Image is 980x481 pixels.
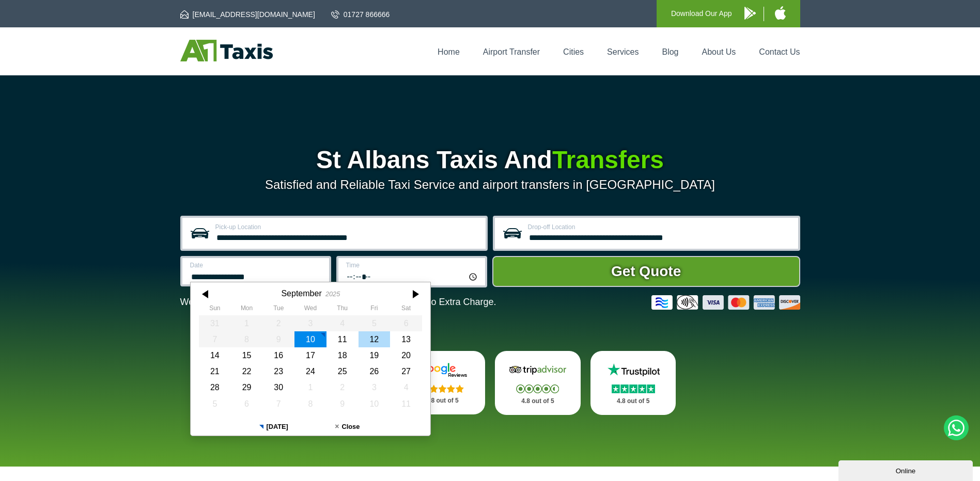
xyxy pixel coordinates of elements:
div: 19 September 2025 [358,347,390,363]
div: 08 September 2025 [230,331,262,347]
a: [EMAIL_ADDRESS][DOMAIN_NAME] [180,9,315,20]
img: A1 Taxis Android App [744,7,756,20]
div: September [281,288,321,298]
label: Date [190,262,323,268]
div: 25 September 2025 [326,363,358,379]
h1: St Albans Taxis And [180,148,800,172]
p: Download Our App [671,7,732,20]
span: The Car at No Extra Charge. [378,297,496,307]
div: 09 October 2025 [326,396,358,412]
div: 02 October 2025 [326,379,358,395]
a: Airport Transfer [483,47,540,56]
div: 2025 [325,290,339,298]
img: A1 Taxis St Albans LTD [180,40,273,61]
div: 26 September 2025 [358,363,390,379]
img: Stars [421,384,464,393]
button: [DATE] [237,418,310,436]
div: 21 September 2025 [199,363,231,379]
label: Drop-off Location [528,224,792,230]
div: 05 October 2025 [199,396,231,412]
iframe: chat widget [838,458,975,481]
a: Trustpilot Stars 4.8 out of 5 [590,351,676,415]
div: 02 September 2025 [262,315,294,331]
div: 07 October 2025 [262,396,294,412]
th: Tuesday [262,304,294,315]
div: 16 September 2025 [262,347,294,363]
img: A1 Taxis iPhone App [775,6,786,20]
a: Google Stars 4.8 out of 5 [399,351,485,414]
p: 4.8 out of 5 [506,395,569,408]
div: 04 September 2025 [326,315,358,331]
div: 17 September 2025 [294,347,326,363]
th: Wednesday [294,304,326,315]
div: 20 September 2025 [390,347,422,363]
a: 01727 866666 [331,9,390,20]
div: 07 September 2025 [199,331,231,347]
img: Stars [516,384,559,393]
div: 13 September 2025 [390,331,422,347]
div: 12 September 2025 [358,331,390,347]
img: Google [411,362,473,378]
div: 22 September 2025 [230,363,262,379]
label: Time [346,262,479,268]
div: 04 October 2025 [390,379,422,395]
p: 4.8 out of 5 [411,394,474,407]
div: 28 September 2025 [199,379,231,395]
div: 30 September 2025 [262,379,294,395]
div: 06 October 2025 [230,396,262,412]
div: 09 September 2025 [262,331,294,347]
div: 31 August 2025 [199,315,231,331]
p: Satisfied and Reliable Taxi Service and airport transfers in [GEOGRAPHIC_DATA] [180,178,800,192]
div: 14 September 2025 [199,347,231,363]
span: Transfers [552,146,664,173]
a: Tripadvisor Stars 4.8 out of 5 [495,351,581,415]
button: Close [310,418,384,436]
div: 18 September 2025 [326,347,358,363]
div: 03 October 2025 [358,379,390,395]
div: 08 October 2025 [294,396,326,412]
img: Tripadvisor [507,362,569,378]
div: 10 September 2025 [294,331,326,347]
button: Get Quote [492,256,800,287]
div: 24 September 2025 [294,363,326,379]
div: 29 September 2025 [230,379,262,395]
th: Saturday [390,304,422,315]
div: 11 October 2025 [390,396,422,412]
a: Services [607,47,639,56]
div: 06 September 2025 [390,315,422,331]
a: Home [438,47,460,56]
div: 11 September 2025 [326,331,358,347]
label: Pick-up Location [215,224,479,230]
div: 01 October 2025 [294,379,326,395]
th: Monday [230,304,262,315]
div: 10 October 2025 [358,396,390,412]
a: About Us [702,47,736,56]
a: Blog [662,47,678,56]
a: Cities [563,47,584,56]
th: Sunday [199,304,231,315]
p: 4.8 out of 5 [602,395,665,408]
th: Thursday [326,304,358,315]
img: Stars [612,384,655,393]
a: Contact Us [759,47,800,56]
div: 15 September 2025 [230,347,262,363]
div: 27 September 2025 [390,363,422,379]
div: 05 September 2025 [358,315,390,331]
img: Trustpilot [602,362,664,378]
img: Credit And Debit Cards [651,295,800,310]
p: We Now Accept Card & Contactless Payment In [180,297,496,308]
div: 01 September 2025 [230,315,262,331]
div: 23 September 2025 [262,363,294,379]
th: Friday [358,304,390,315]
div: 03 September 2025 [294,315,326,331]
